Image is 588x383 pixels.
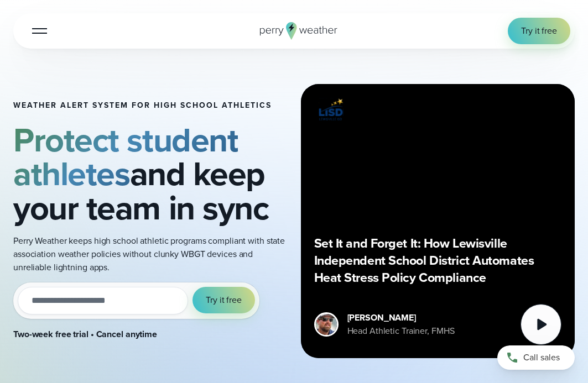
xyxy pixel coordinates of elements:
[13,101,288,110] h1: Weather Alert System for High School Athletics
[347,324,455,338] div: Head Athletic Trainer, FMHS
[13,123,288,226] h2: and keep your team in sync
[13,234,288,274] p: Perry Weather keeps high school athletic programs compliant with state association weather polici...
[13,328,157,340] strong: Two-week free trial • Cancel anytime
[523,351,560,364] span: Call sales
[13,115,238,199] strong: Protect student athletes
[497,345,575,370] a: Call sales
[347,311,455,324] div: [PERSON_NAME]
[316,314,337,335] img: cody-henschke-headshot
[206,293,242,307] span: Try it free
[314,97,347,122] img: Lewisville ISD logo
[192,287,255,313] button: Try it free
[508,18,570,44] a: Try it free
[521,24,557,38] span: Try it free
[314,235,562,286] p: Set It and Forget It: How Lewisville Independent School District Automates Heat Stress Policy Com...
